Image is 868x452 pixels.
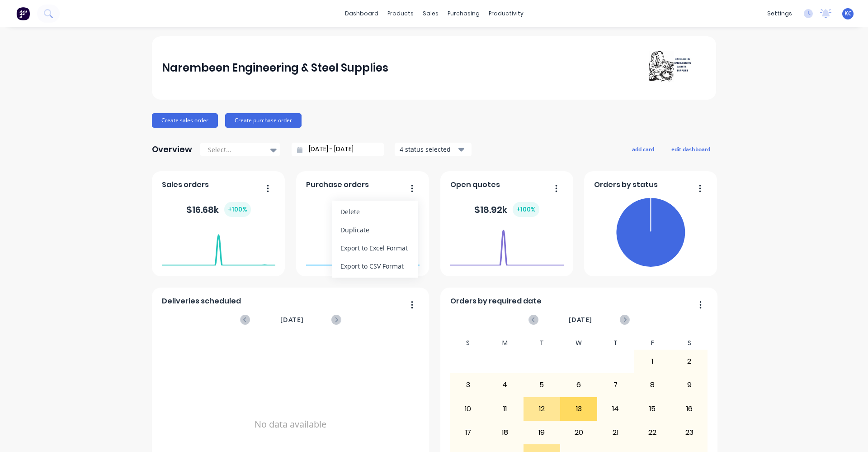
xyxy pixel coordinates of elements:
[152,113,218,128] button: Create sales order
[634,337,671,350] div: F
[400,144,457,154] div: 4 status selected
[524,421,560,444] div: 19
[443,7,484,20] div: purchasing
[450,421,486,444] div: 17
[671,421,708,444] div: 23
[340,205,410,218] div: Delete
[332,257,418,275] button: Export to CSV Format
[487,398,523,420] div: 11
[162,59,388,77] div: Narembeen Engineering & Steel Supplies
[598,374,634,396] div: 7
[634,350,670,373] div: 1
[225,113,302,128] button: Create purchase order
[513,202,539,217] div: + 100 %
[340,7,383,20] a: dashboard
[665,143,716,155] button: edit dashboard
[186,202,251,217] div: $ 16.68k
[598,421,634,444] div: 21
[569,315,592,325] span: [DATE]
[332,221,418,239] button: Duplicate
[561,421,597,444] div: 20
[524,398,560,420] div: 12
[162,296,241,307] span: Deliveries scheduled
[306,179,369,190] span: Purchase orders
[634,398,670,420] div: 15
[561,374,597,396] div: 6
[487,374,523,396] div: 4
[450,337,487,350] div: S
[450,179,500,190] span: Open quotes
[340,223,410,236] div: Duplicate
[634,374,670,396] div: 8
[598,398,634,420] div: 14
[487,421,523,444] div: 18
[626,143,660,155] button: add card
[594,179,658,190] span: Orders by status
[524,337,561,350] div: T
[16,7,30,20] img: Factory
[340,241,410,255] div: Export to Excel Format
[224,202,251,217] div: + 100 %
[162,179,209,190] span: Sales orders
[486,337,524,350] div: M
[395,143,472,156] button: 4 status selected
[340,260,410,273] div: Export to CSV Format
[450,398,486,420] div: 10
[152,140,192,159] div: Overview
[280,315,304,325] span: [DATE]
[484,7,528,20] div: productivity
[844,10,852,18] span: KC
[561,398,597,420] div: 13
[524,374,560,396] div: 5
[671,398,708,420] div: 16
[560,337,597,350] div: W
[671,374,708,396] div: 9
[450,374,486,396] div: 3
[383,7,418,20] div: products
[671,350,708,373] div: 2
[597,337,634,350] div: T
[763,7,797,20] div: settings
[634,421,670,444] div: 22
[332,203,418,221] button: Delete
[474,202,539,217] div: $ 18.92k
[418,7,443,20] div: sales
[643,50,706,86] img: Narembeen Engineering & Steel Supplies
[671,337,708,350] div: S
[332,239,418,257] button: Export to Excel Format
